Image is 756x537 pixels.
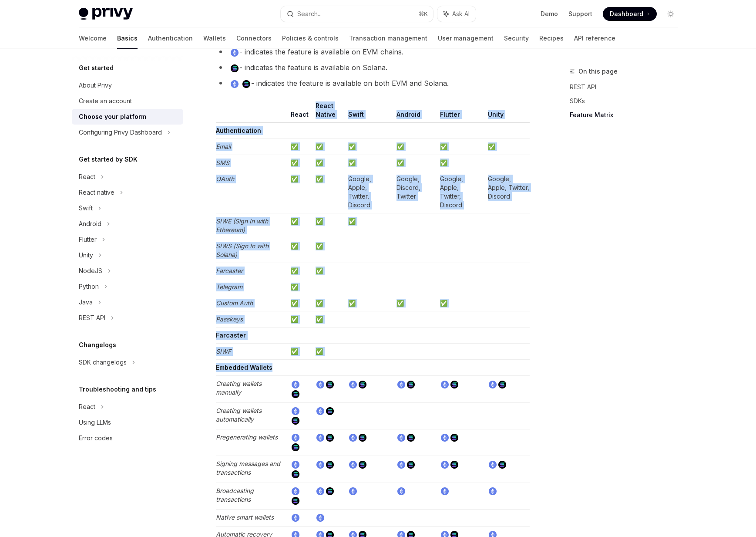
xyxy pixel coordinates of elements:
img: ethereum.png [292,407,299,415]
img: solana.png [326,407,334,415]
h5: Changelogs [79,340,116,350]
img: ethereum.png [441,487,449,495]
td: Google, Discord, Twitter [393,171,437,213]
img: ethereum.png [292,434,299,442]
em: OAuth [216,175,234,182]
th: Android [393,101,437,123]
img: solana.png [292,443,299,451]
img: ethereum.png [489,487,497,495]
a: Demo [541,10,558,18]
img: solana.png [498,461,506,469]
td: ✅ [287,155,312,171]
td: ✅ [287,139,312,155]
a: Using LLMs [72,415,183,430]
em: SIWS (Sign In with Solana) [216,242,269,258]
a: REST API [570,80,685,94]
img: solana.png [326,487,334,495]
a: SDKs [570,94,685,108]
th: Unity [484,101,529,123]
td: Google, Apple, Twitter, Discord [437,171,485,213]
img: ethereum.png [292,514,299,522]
img: ethereum.png [397,381,405,388]
a: About Privy [72,78,183,93]
td: ✅ [437,295,485,311]
div: Android [79,219,101,229]
img: ethereum.png [292,381,299,388]
img: ethereum.png [316,434,324,442]
td: ✅ [287,311,312,328]
img: solana.png [292,497,299,505]
em: Passkeys [216,315,243,323]
div: Choose your platform [79,111,146,122]
td: ✅ [287,263,312,279]
img: ethereum.png [349,434,357,442]
img: ethereum.png [316,407,324,415]
a: Authentication [148,28,193,49]
button: Toggle dark mode [664,7,678,21]
img: solana.png [407,381,415,388]
td: ✅ [287,213,312,238]
span: ⌘ K [419,10,428,17]
li: - indicates the feature is available on Solana. [216,61,530,74]
th: Flutter [437,101,485,123]
a: Support [568,10,592,18]
a: Welcome [79,28,107,49]
h5: Troubleshooting and tips [79,384,156,395]
a: API reference [574,28,615,49]
img: solana.png [231,64,239,72]
em: Broadcasting transactions [216,487,254,503]
span: On this page [578,66,618,77]
em: SIWF [216,348,231,355]
img: ethereum.png [316,487,324,495]
em: Creating wallets manually [216,380,262,396]
img: ethereum.png [441,434,449,442]
img: solana.png [292,390,299,398]
td: ✅ [312,344,344,360]
img: ethereum.png [316,514,324,522]
td: ✅ [393,295,437,311]
a: Error codes [72,430,183,446]
span: Ask AI [452,10,470,18]
td: Google, Apple, Twitter, Discord [345,171,393,213]
img: ethereum.png [349,381,357,388]
img: ethereum.png [292,461,299,469]
em: Native smart wallets [216,513,274,521]
div: Configuring Privy Dashboard [79,127,162,138]
a: User management [438,28,494,49]
div: Java [79,297,93,307]
button: Ask AI [437,6,476,22]
img: ethereum.png [489,381,497,388]
img: ethereum.png [316,461,324,469]
td: ✅ [393,155,437,171]
h5: Get started by SDK [79,154,138,165]
strong: Farcaster [216,331,246,339]
em: Pregenerating wallets [216,433,278,441]
td: ✅ [437,139,485,155]
td: Google, Apple, Twitter, Discord [484,171,529,213]
img: light logo [79,8,133,20]
img: solana.png [359,381,366,388]
em: Signing messages and transactions [216,460,280,476]
img: ethereum.png [349,461,357,469]
a: Dashboard [603,7,657,21]
td: ✅ [345,155,393,171]
img: solana.png [450,461,458,469]
img: ethereum.png [441,381,449,388]
img: ethereum.png [316,381,324,388]
div: Search... [297,9,322,19]
td: ✅ [287,238,312,263]
img: solana.png [359,461,366,469]
div: Flutter [79,234,97,245]
img: ethereum.png [397,487,405,495]
img: ethereum.png [349,487,357,495]
div: React [79,402,95,412]
a: Feature Matrix [570,108,685,122]
div: React [79,172,95,182]
td: ✅ [312,311,344,328]
li: - indicates the feature is available on both EVM and Solana. [216,77,530,89]
td: ✅ [437,155,485,171]
a: Connectors [236,28,272,49]
div: Using LLMs [79,417,111,428]
a: Policies & controls [282,28,339,49]
div: SDK changelogs [79,357,127,368]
